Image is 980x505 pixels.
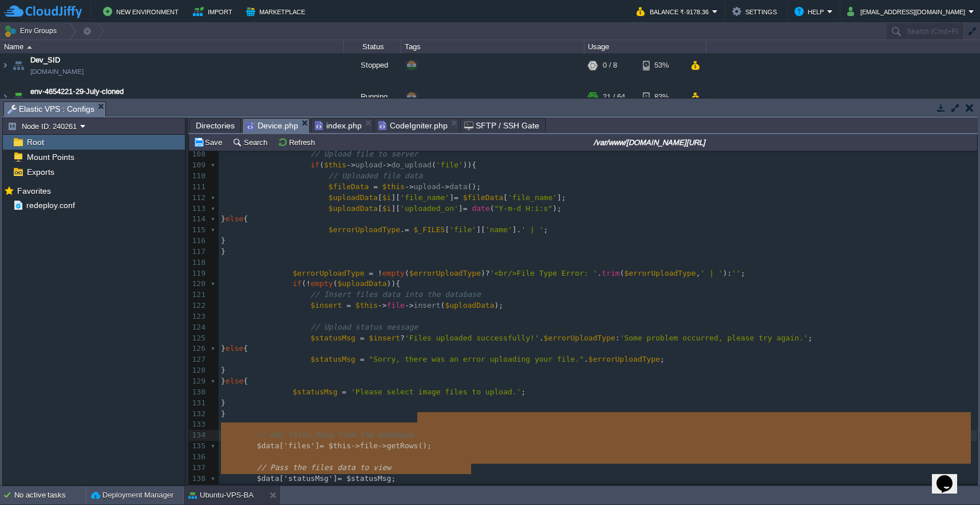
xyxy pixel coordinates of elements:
span: else [226,344,243,353]
span: ( [620,269,625,277]
span: 'statusMsg' [284,474,333,483]
span: Elastic VPS : Configs [7,102,94,116]
span: $statusMsg [311,334,355,342]
span: ]; [557,193,566,202]
div: 124 [189,322,208,333]
span: // Upload status message [311,323,418,331]
span: . [584,355,588,363]
div: 131 [189,398,208,409]
span: // Insert files data into the database [311,290,481,299]
span: -> [378,301,387,310]
div: 122 [189,300,208,311]
span: "Y-m-d H:i:s" [494,204,552,213]
span: ( [319,160,324,169]
span: CodeIgniter.php [378,119,448,132]
span: = [319,441,324,450]
img: CloudJiffy [4,5,82,19]
span: Favorites [15,186,53,196]
span: )){ [463,160,476,169]
span: = [360,334,365,342]
div: 113 [189,203,208,214]
button: Import [193,5,236,18]
span: index.php [315,119,362,132]
div: 130 [189,387,208,398]
button: Node ID: 240261 [7,121,80,131]
span: if [293,279,302,288]
span: [ [503,193,508,202]
span: $errorUploadType [544,334,615,342]
div: 127 [189,354,208,365]
span: )){ [387,279,400,288]
span: $this [329,441,351,450]
span: $uploadData [329,204,378,213]
span: Device.php [246,119,298,133]
span: ( [441,301,445,310]
div: 21 / 64 [603,81,625,112]
span: $statusMsg [346,474,391,483]
span: -> [382,160,392,169]
span: $statusMsg [311,355,355,363]
span: 'files' [284,441,315,450]
span: 'file_name' [400,193,449,202]
div: 137 [189,463,208,473]
a: Dev_SID [30,54,60,66]
span: = [338,474,342,483]
span: Directories [196,119,235,132]
span: 'file' [436,160,463,169]
span: = [454,193,459,202]
span: = [346,301,351,310]
span: $_FILES [414,225,445,234]
span: file [360,441,378,450]
a: Mount Points [25,152,76,162]
span: } [221,366,226,374]
span: ( [333,279,338,288]
span: ): [723,269,732,277]
span: empty [382,269,405,277]
span: -> [351,441,360,450]
a: [DOMAIN_NAME] [30,66,84,77]
button: Ubuntu-VPS-BA [188,490,254,501]
span: ] [315,441,319,450]
div: Stopped [344,50,401,81]
div: 111 [189,182,208,193]
li: /var/www/sevarth.in.net/api/application/controllers/Device.php [242,118,310,132]
div: 126 [189,343,208,354]
span: ) [481,269,485,277]
span: '' [732,269,741,277]
span: $data [257,441,279,450]
span: // Upload file to server [311,150,418,158]
span: ' | ' [521,225,543,234]
span: $uploadData [338,279,387,288]
img: AMDAwAAAACH5BAEAAAAALAAAAAABAAEAAAICRAEAOw== [10,81,26,112]
span: -> [378,441,387,450]
span: ][ [476,225,485,234]
span: ); [552,204,562,213]
span: 'Please select image files to upload.' [351,387,521,396]
span: $uploadData [445,301,494,310]
span: (); [418,441,431,450]
span: , [696,269,701,277]
span: . [400,225,405,234]
div: Running [344,81,401,112]
span: $statusMsg [293,387,337,396]
div: 138 [189,473,208,484]
div: 125 [189,333,208,344]
span: -> [405,301,414,310]
button: Save [193,137,226,147]
a: env-4654221-29-July-cloned [30,86,124,97]
img: AMDAwAAAACH5BAEAAAAALAAAAAABAAEAAAICRAEAOw== [1,50,10,81]
span: SFTP / SSH Gate [464,119,539,132]
li: /var/www/sevarth.in.net/api/system/core/CodeIgniter.php [374,118,459,132]
span: $insert [311,301,342,310]
div: 119 [189,268,208,279]
span: redeploy.conf [24,200,77,210]
div: 120 [189,279,208,289]
span: ; [660,355,665,363]
img: AMDAwAAAACH5BAEAAAAALAAAAAABAAEAAAICRAEAOw== [1,81,10,112]
div: 0 / 8 [603,50,617,81]
div: 114 [189,214,208,225]
span: $this [382,182,405,191]
span: -> [405,182,414,191]
div: 134 [189,430,208,441]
